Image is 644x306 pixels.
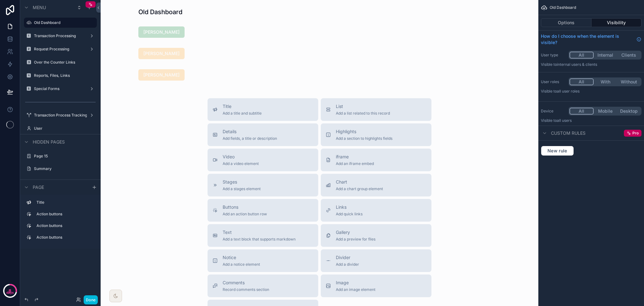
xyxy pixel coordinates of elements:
button: LinksAdd quick links [321,199,431,222]
label: Action buttons [36,212,92,217]
button: Without [617,78,641,85]
button: Mobile [594,108,617,115]
button: VideoAdd a video element [208,149,318,171]
button: New rule [541,146,574,156]
button: StagesAdd a stages element [208,174,318,196]
p: 8 [8,288,11,294]
span: Add a notice element [223,262,260,267]
span: Add an image element [336,287,375,292]
span: Add a chart group element [336,186,383,191]
button: ImageAdd an image element [321,275,431,297]
span: Add a preview for files [336,237,375,242]
button: TitleAdd a title and subtitle [208,98,318,121]
button: GalleryAdd a preview for files [321,224,431,247]
button: iframeAdd an iframe embed [321,149,431,171]
label: User [34,126,93,131]
span: List [336,103,390,110]
span: Gallery [336,229,375,235]
span: Add a text block that supports markdown [223,237,296,242]
button: With [594,78,617,85]
button: CommentsRecord comments section [208,275,318,297]
span: All user roles [557,89,580,93]
span: Add a video element [223,161,259,166]
span: Stages [223,179,261,185]
span: Title [223,103,262,110]
p: Visible to [541,89,641,94]
span: Page [33,184,44,190]
span: How do I choose when the element is visible? [541,33,634,46]
button: TextAdd a text block that supports markdown [208,224,318,247]
span: Video [223,154,259,160]
button: Options [541,18,591,27]
button: ButtonsAdd an action button row [208,199,318,222]
label: User roles [541,79,566,84]
label: Page 15 [34,154,93,159]
div: scrollable content [20,195,101,249]
span: Add a title and subtitle [223,111,262,116]
label: User type [541,53,566,58]
span: Hidden pages [33,139,65,145]
button: All [569,108,594,115]
span: Custom rules [551,130,586,136]
button: All [569,52,594,59]
span: Add quick links [336,212,363,217]
span: iframe [336,154,374,160]
label: Action buttons [36,223,92,228]
span: Notice [223,254,260,261]
a: Transaction Processing [34,33,84,38]
label: Special Forms [34,86,84,91]
label: Old Dashboard [34,20,93,25]
span: Links [336,204,363,210]
label: Request Processing [34,47,84,52]
span: Comments [223,280,269,286]
label: Transaction Process Tracking [34,113,87,118]
a: How do I choose when the element is visible? [541,33,641,46]
span: Add a list related to this record [336,111,390,116]
button: NoticeAdd a notice element [208,249,318,272]
button: HighlightsAdd a section to highlights fields [321,123,431,146]
span: Add a divider [336,262,359,267]
p: days [6,290,14,295]
span: Menu [33,4,46,11]
button: Internal [594,52,617,59]
button: All [569,78,594,85]
p: Visible to [541,118,641,123]
span: New rule [545,148,570,154]
span: Add a section to highlights fields [336,136,392,141]
span: Highlights [336,128,392,135]
span: Chart [336,179,383,185]
span: Old Dashboard [550,5,576,10]
button: Desktop [617,108,641,115]
span: all users [557,118,572,123]
span: Add a stages element [223,186,261,191]
span: Text [223,229,296,235]
span: Divider [336,254,359,261]
button: Visibility [591,18,642,27]
a: Summary [34,166,93,171]
button: Done [84,295,98,304]
span: Internal users & clients [557,62,597,67]
span: Add an action button row [223,212,267,217]
span: Add fields, a title or description [223,136,277,141]
button: DetailsAdd fields, a title or description [208,123,318,146]
span: Add an iframe embed [336,161,374,166]
label: Title [36,200,92,205]
button: DividerAdd a divider [321,249,431,272]
button: Clients [617,52,641,59]
span: Image [336,280,375,286]
span: Buttons [223,204,267,210]
p: Visible to [541,62,641,67]
label: Action buttons [36,235,92,240]
label: Over the Counter Links [34,60,93,65]
span: Details [223,128,277,135]
label: Device [541,109,566,114]
label: Reports, Files, Links [34,73,93,78]
button: ListAdd a list related to this record [321,98,431,121]
button: ChartAdd a chart group element [321,174,431,196]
